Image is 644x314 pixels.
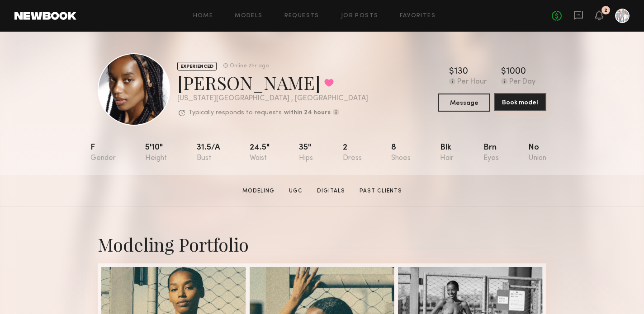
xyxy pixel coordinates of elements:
[285,187,306,195] a: UGC
[341,13,379,19] a: Job Posts
[457,78,487,86] div: Per Hour
[230,63,269,69] div: Online 2hr ago
[604,8,607,13] div: 2
[189,110,282,116] p: Typically responds to requests
[509,78,535,86] div: Per Day
[177,62,217,70] div: EXPERIENCED
[483,144,499,162] div: Brn
[235,13,262,19] a: Models
[449,67,454,76] div: $
[528,144,546,162] div: No
[299,144,313,162] div: 35"
[177,95,368,103] div: [US_STATE][GEOGRAPHIC_DATA] , [GEOGRAPHIC_DATA]
[193,13,213,19] a: Home
[440,144,454,162] div: Blk
[506,67,526,76] div: 1000
[494,93,546,111] button: Book model
[494,94,546,112] a: Book model
[197,144,220,162] div: 31.5/a
[98,232,546,256] div: Modeling Portfolio
[501,67,506,76] div: $
[438,94,490,112] button: Message
[90,144,116,162] div: F
[343,144,362,162] div: 2
[400,13,436,19] a: Favorites
[250,144,270,162] div: 24.5"
[391,144,411,162] div: 8
[284,13,319,19] a: Requests
[454,67,468,76] div: 130
[284,110,331,116] b: within 24 hours
[177,70,368,94] div: [PERSON_NAME]
[239,187,278,195] a: Modeling
[145,144,167,162] div: 5'10"
[356,187,406,195] a: Past Clients
[313,187,349,195] a: Digitals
